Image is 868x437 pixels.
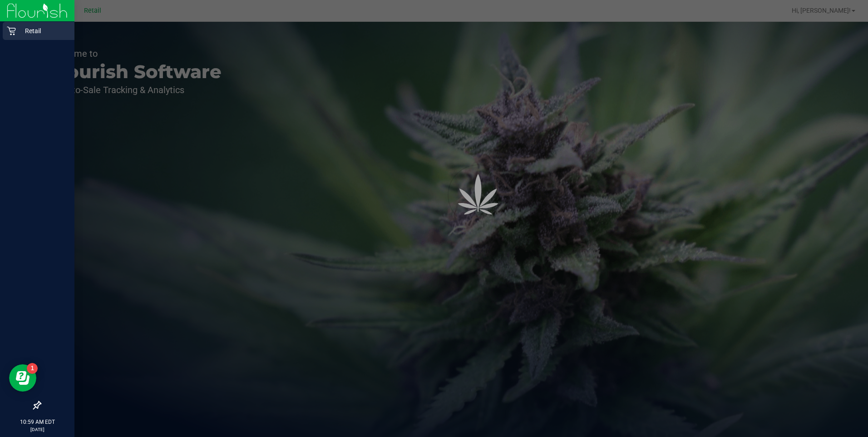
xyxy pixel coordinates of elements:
[9,364,36,392] iframe: Resource center
[16,25,70,36] p: Retail
[4,418,70,426] p: 10:59 AM EDT
[27,363,38,374] iframe: Resource center unread badge
[4,426,70,433] p: [DATE]
[7,26,16,35] inline-svg: Retail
